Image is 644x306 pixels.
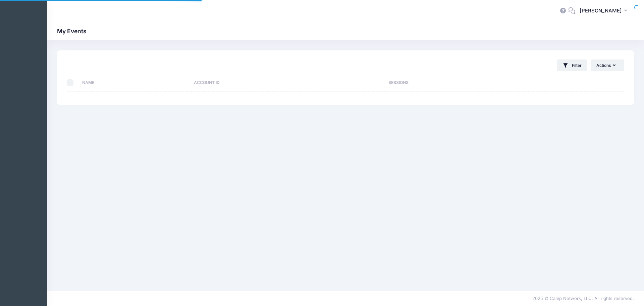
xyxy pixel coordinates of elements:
th: Sessions [385,74,546,92]
th: Name [79,74,191,92]
span: [PERSON_NAME] [580,7,622,14]
h1: My Events [57,28,92,35]
button: [PERSON_NAME] [575,3,634,19]
span: 2025 © Camp Network, LLC. All rights reserved. [532,296,634,301]
button: Filter [557,59,587,71]
th: Account ID [191,74,385,92]
button: Actions [591,59,624,71]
